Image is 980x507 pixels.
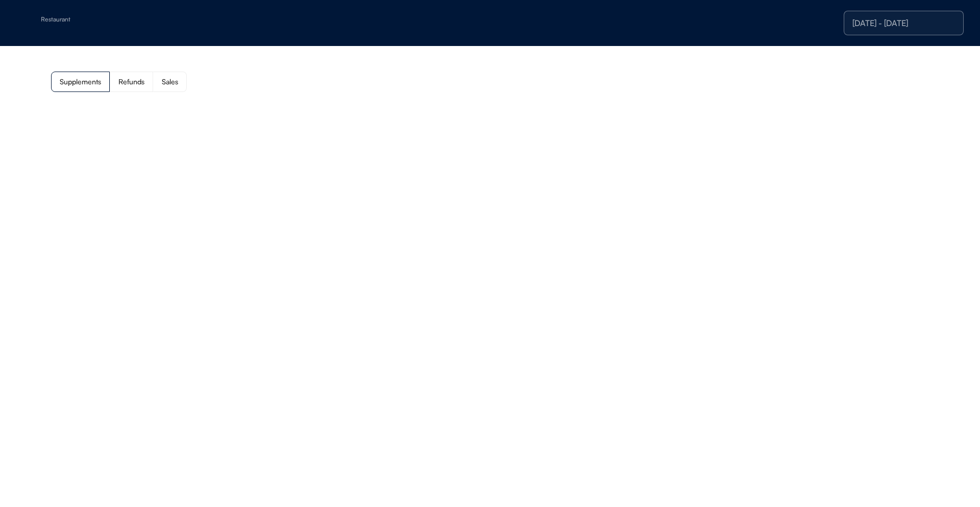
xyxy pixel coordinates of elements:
div: [DATE] - [DATE] [852,19,955,27]
div: Restaurant [41,16,169,22]
div: Refunds [118,78,144,85]
div: Sales [162,78,178,85]
img: yH5BAEAAAAALAAAAAABAAEAAAIBRAA7 [20,15,37,31]
div: Supplements [60,78,101,85]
